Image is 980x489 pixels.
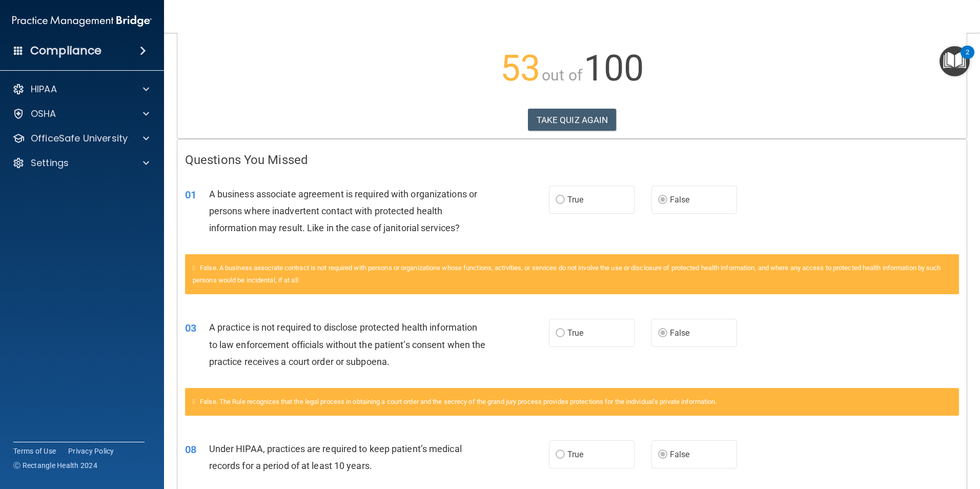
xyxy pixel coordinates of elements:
span: out of [542,66,582,84]
img: PMB logo [12,11,152,31]
span: False. The Rule recognizes that the legal process in obtaining a court order and the secrecy of t... [200,398,717,405]
input: False [658,330,667,337]
a: Privacy Policy [68,446,114,456]
span: False [670,450,690,459]
span: False [670,328,690,338]
input: False [658,451,667,459]
a: Settings [12,157,149,169]
a: OSHA [12,108,149,120]
h4: Compliance [30,44,101,58]
button: Open Resource Center, 2 new notifications [940,46,970,76]
span: False [670,195,690,205]
p: OSHA [31,108,56,120]
span: True [567,450,583,459]
a: OfficeSafe University [12,132,149,145]
input: True [556,330,565,337]
p: Settings [31,157,69,169]
span: Under HIPAA, practices are required to keep patient’s medical records for a period of at least 10... [209,443,462,471]
span: True [567,195,583,205]
input: False [658,196,667,204]
button: TAKE QUIZ AGAIN [528,109,617,131]
span: 53 [500,47,540,89]
span: 100 [584,47,644,89]
span: 03 [185,322,196,334]
h4: Questions You Missed [185,153,959,167]
span: False. A business associate contract is not required with persons or organizations whose function... [193,264,941,284]
p: HIPAA [31,83,57,95]
span: Ⓒ Rectangle Health 2024 [13,460,97,471]
span: A practice is not required to disclose protected health information to law enforcement officials ... [209,322,486,366]
span: 08 [185,443,196,456]
div: 2 [966,52,969,66]
input: True [556,196,565,204]
span: A business associate agreement is required with organizations or persons where inadvertent contac... [209,189,477,233]
p: OfficeSafe University [31,132,128,145]
a: Terms of Use [13,446,56,456]
input: True [556,451,565,459]
a: HIPAA [12,83,149,95]
span: 01 [185,189,196,201]
span: True [567,328,583,338]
